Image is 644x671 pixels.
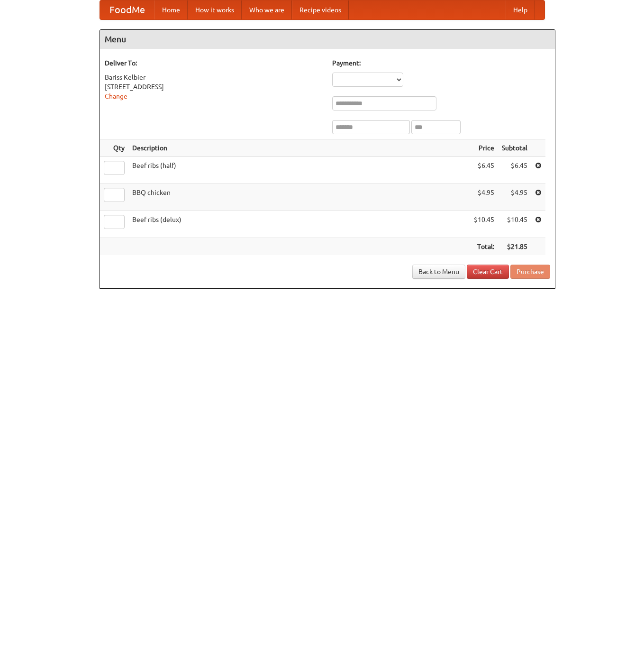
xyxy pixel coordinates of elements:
[128,157,470,184] td: Beef ribs (half)
[498,184,531,211] td: $4.95
[470,238,498,256] th: Total:
[498,211,531,238] td: $10.45
[467,265,509,279] a: Clear Cart
[498,238,531,256] th: $21.85
[128,139,470,157] th: Description
[188,0,242,19] a: How it works
[128,184,470,211] td: BBQ chicken
[510,265,550,279] button: Purchase
[105,58,323,68] h5: Deliver To:
[470,211,498,238] td: $10.45
[242,0,292,19] a: Who we are
[105,82,323,92] div: [STREET_ADDRESS]
[100,0,154,19] a: FoodMe
[292,0,349,19] a: Recipe videos
[128,211,470,238] td: Beef ribs (delux)
[470,184,498,211] td: $4.95
[470,139,498,157] th: Price
[100,30,555,49] h4: Menu
[506,0,535,19] a: Help
[470,157,498,184] td: $6.45
[105,92,127,100] a: Change
[332,58,550,68] h5: Payment:
[154,0,188,19] a: Home
[105,73,323,82] div: Bariss Kelbier
[412,265,465,279] a: Back to Menu
[498,157,531,184] td: $6.45
[498,139,531,157] th: Subtotal
[100,139,128,157] th: Qty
